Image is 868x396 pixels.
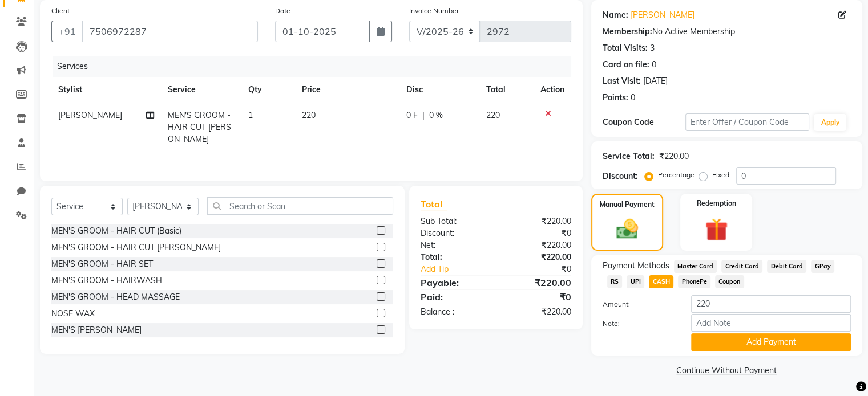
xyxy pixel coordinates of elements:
span: CASH [649,275,673,288]
label: Date [275,6,290,16]
div: Name: [603,9,628,21]
div: NOSE WAX [51,308,95,320]
span: Total [421,198,447,210]
span: Credit Card [721,260,762,273]
div: Sub Total: [412,215,496,227]
th: Service [161,77,241,103]
span: 220 [302,110,316,120]
span: Payment Methods [603,260,669,272]
label: Percentage [658,170,695,180]
div: MEN'S GROOM - HAIR SET [51,258,153,270]
span: PhonePe [678,275,710,288]
div: MEN'S [PERSON_NAME] [51,324,142,336]
label: Invoice Number [409,6,459,16]
span: Coupon [715,275,744,288]
div: ₹220.00 [659,150,689,162]
div: Discount: [412,227,496,239]
a: [PERSON_NAME] [631,9,695,21]
div: MEN'S GROOM - HAIR CUT [PERSON_NAME] [51,242,221,254]
div: ₹220.00 [496,251,580,263]
div: Coupon Code [603,116,685,128]
a: Add Tip [412,263,510,275]
input: Amount [691,295,851,313]
button: +91 [51,21,83,42]
div: ₹0 [496,227,580,239]
th: Total [479,77,534,103]
input: Add Note [691,314,851,332]
span: MEN'S GROOM - HAIR CUT [PERSON_NAME] [168,110,231,144]
div: 0 [631,92,635,104]
div: Net: [412,239,496,251]
span: Master Card [674,260,717,273]
div: Card on file: [603,59,649,71]
th: Disc [399,77,479,103]
div: Points: [603,92,628,104]
span: 0 % [429,109,443,121]
label: Manual Payment [600,199,655,210]
div: No Active Membership [603,26,851,38]
span: GPay [811,260,834,273]
span: 0 F [406,109,418,121]
input: Search by Name/Mobile/Email/Code [82,21,258,42]
div: ₹220.00 [496,215,580,227]
div: Last Visit: [603,75,641,87]
div: Discount: [603,170,638,182]
span: | [422,109,425,121]
div: ₹0 [496,290,580,304]
label: Client [51,6,70,16]
div: ₹220.00 [496,306,580,318]
div: Payable: [412,276,496,289]
label: Redemption [697,198,736,209]
div: Paid: [412,290,496,304]
div: Balance : [412,306,496,318]
div: Total: [412,251,496,263]
div: MEN'S GROOM - HAIRWASH [51,275,162,287]
div: Service Total: [603,150,655,162]
label: Note: [594,319,683,329]
th: Stylist [51,77,161,103]
div: [DATE] [643,75,668,87]
div: MEN'S GROOM - HEAD MASSAGE [51,291,180,303]
div: ₹0 [510,263,579,275]
label: Fixed [712,170,729,180]
th: Qty [241,77,295,103]
img: _cash.svg [609,217,645,242]
div: 3 [650,42,655,54]
a: Continue Without Payment [594,365,860,377]
div: Services [53,56,580,77]
div: MEN'S GROOM - HAIR CUT (Basic) [51,225,181,237]
div: Total Visits: [603,42,648,54]
th: Action [534,77,571,103]
div: ₹220.00 [496,276,580,289]
button: Apply [814,114,846,131]
div: ₹220.00 [496,239,580,251]
div: 0 [652,59,656,71]
input: Search or Scan [207,197,393,215]
img: _gift.svg [698,215,735,244]
span: [PERSON_NAME] [58,110,122,120]
span: Debit Card [767,260,806,273]
span: RS [607,275,623,288]
span: UPI [627,275,644,288]
span: 220 [486,110,500,120]
span: 1 [248,110,253,120]
input: Enter Offer / Coupon Code [685,113,810,131]
div: Membership: [603,26,652,38]
button: Add Payment [691,333,851,351]
th: Price [295,77,399,103]
label: Amount: [594,299,683,309]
